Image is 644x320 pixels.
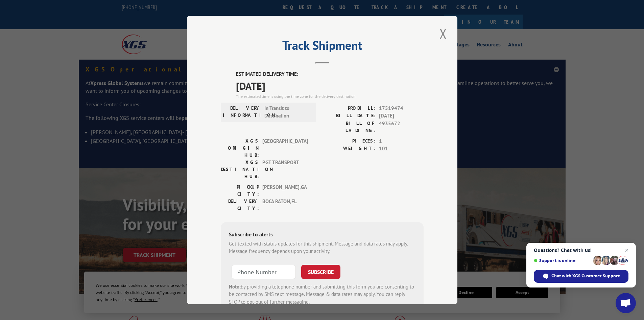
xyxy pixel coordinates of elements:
a: Open chat [616,293,636,313]
label: XGS ORIGIN HUB: [221,137,259,159]
span: [GEOGRAPHIC_DATA] [262,137,308,159]
label: ESTIMATED DELIVERY TIME: [236,70,424,78]
span: 1 [379,137,424,145]
h2: Track Shipment [221,41,424,54]
span: Support is online [534,258,591,263]
label: PICKUP CITY: [221,184,259,198]
span: BOCA RATON , FL [262,198,308,212]
div: Get texted with status updates for this shipment. Message and data rates may apply. Message frequ... [229,240,415,255]
button: SUBSCRIBE [301,265,340,279]
span: 101 [379,145,424,153]
span: In Transit to Destination [264,105,310,120]
span: Chat with XGS Customer Support [534,270,628,283]
label: WEIGHT: [322,145,376,153]
label: PIECES: [322,137,376,145]
span: PGT TRANSPORT [262,159,308,180]
label: BILL DATE: [322,112,376,120]
strong: Note: [229,283,241,290]
div: Subscribe to alerts [229,230,415,240]
input: Phone Number [232,265,296,279]
span: [DATE] [236,78,424,93]
label: DELIVERY INFORMATION: [223,105,261,120]
div: by providing a telephone number and submitting this form you are consenting to be contacted by SM... [229,283,415,306]
label: XGS DESTINATION HUB: [221,159,259,180]
button: Close modal [437,24,449,43]
span: Chat with XGS Customer Support [551,273,620,279]
label: PROBILL: [322,105,376,112]
label: DELIVERY CITY: [221,198,259,212]
div: The estimated time is using the time zone for the delivery destination. [236,93,424,100]
span: 4935672 [379,120,424,134]
span: [PERSON_NAME] , GA [262,184,308,198]
span: 17519474 [379,105,424,112]
label: BILL OF LADING: [322,120,376,134]
span: Questions? Chat with us! [534,248,628,253]
span: [DATE] [379,112,424,120]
